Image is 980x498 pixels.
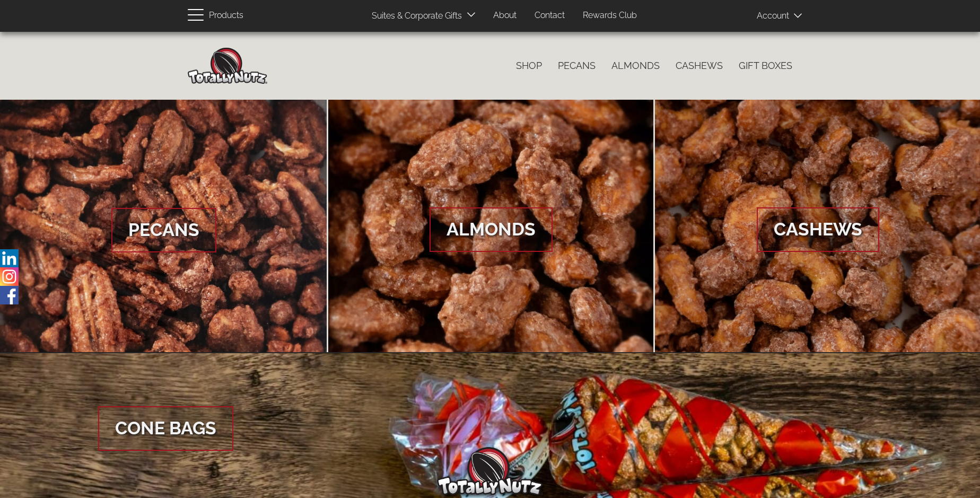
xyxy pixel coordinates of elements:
a: Almonds [328,100,654,353]
span: Cashews [757,207,879,252]
a: Cashews [668,55,731,77]
a: Contact [527,5,573,26]
a: Rewards Club [575,5,645,26]
span: Almonds [430,207,553,252]
span: Pecans [111,208,216,252]
a: Shop [508,55,550,77]
a: Gift Boxes [731,55,800,77]
a: Almonds [603,55,668,77]
img: Totally Nutz Logo [437,447,543,495]
a: About [485,5,524,26]
img: Home [188,48,267,84]
span: Cone Bags [98,406,233,451]
a: Suites & Corporate Gifts [364,6,465,27]
a: Pecans [550,55,603,77]
span: Products [209,8,243,23]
